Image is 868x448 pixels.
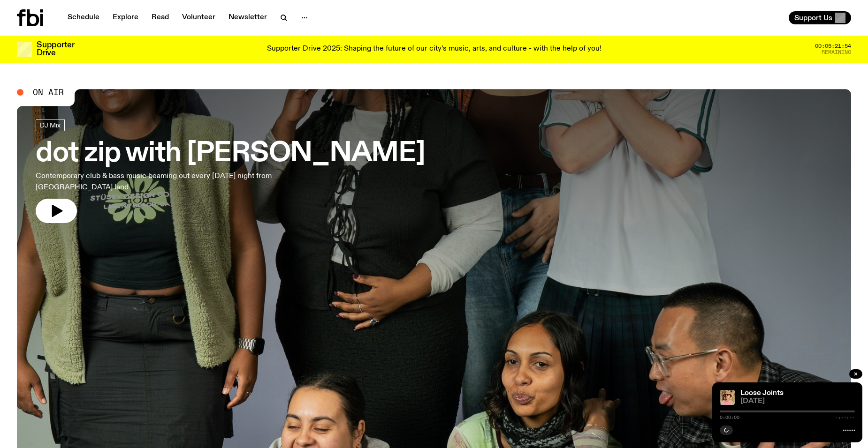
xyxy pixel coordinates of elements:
[36,119,65,131] a: DJ Mix
[107,11,144,24] a: Explore
[815,44,851,49] span: 00:05:21:54
[740,398,855,405] span: [DATE]
[37,41,74,57] h3: Supporter Drive
[40,121,61,128] span: DJ Mix
[36,141,425,167] h3: dot zip with [PERSON_NAME]
[146,11,175,24] a: Read
[740,389,784,397] a: Loose Joints
[720,390,735,405] img: Tyson stands in front of a paperbark tree wearing orange sunglasses, a suede bucket hat and a pin...
[267,45,602,53] p: Supporter Drive 2025: Shaping the future of our city’s music, arts, and culture - with the help o...
[176,11,221,24] a: Volunteer
[720,415,739,420] span: 0:00:00
[835,415,855,420] span: -:--:--
[62,11,105,24] a: Schedule
[223,11,273,24] a: Newsletter
[36,171,276,193] p: Contemporary club & bass music beaming out every [DATE] night from [GEOGRAPHIC_DATA] land
[789,11,851,24] button: Support Us
[33,88,64,97] span: On Air
[794,14,832,22] span: Support Us
[36,119,425,223] a: dot zip with [PERSON_NAME]Contemporary club & bass music beaming out every [DATE] night from [GEO...
[822,50,851,55] span: Remaining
